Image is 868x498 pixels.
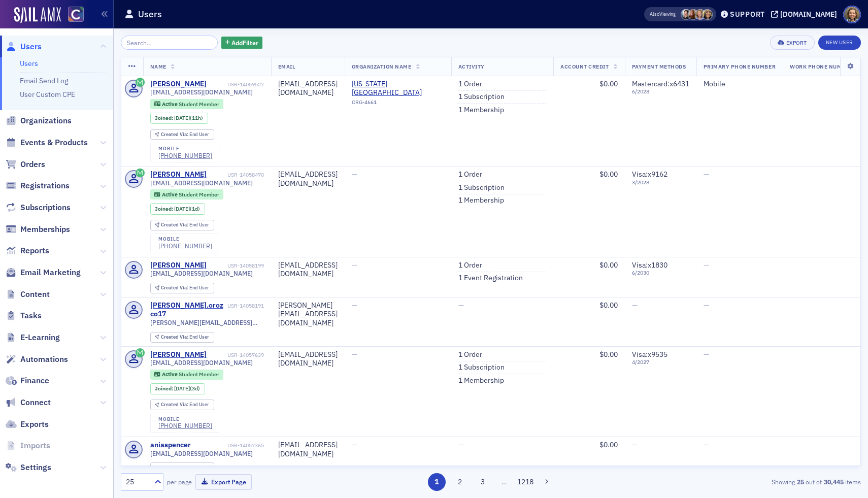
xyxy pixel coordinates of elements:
[154,371,219,378] a: Active Student Member
[158,146,212,152] div: mobile
[702,9,713,20] span: Lauren Standiford
[121,36,218,50] input: Search…
[704,80,776,89] div: Mobile
[158,152,212,159] div: [PHONE_NUMBER]
[231,38,258,47] span: Add Filter
[162,371,179,378] span: Active
[632,170,667,179] span: Visa : x9162
[20,375,49,386] span: Finance
[632,179,689,186] span: 3 / 2028
[179,101,219,108] span: Student Member
[352,80,444,97] a: [US_STATE][GEOGRAPHIC_DATA]
[6,115,72,126] a: Organizations
[599,301,618,310] span: $0.00
[352,63,412,70] span: Organization Name
[560,63,609,70] span: Account Credit
[278,170,338,188] div: [EMAIL_ADDRESS][DOMAIN_NAME]
[162,101,179,108] span: Active
[161,402,209,408] div: End User
[150,99,224,109] div: Active: Active: Student Member
[632,270,689,276] span: 6 / 2030
[150,88,253,96] span: [EMAIL_ADDRESS][DOMAIN_NAME]
[155,206,174,212] span: Joined :
[650,11,659,17] div: Also
[14,7,61,23] img: SailAMX
[704,301,709,310] span: —
[786,40,807,46] div: Export
[6,332,60,343] a: E-Learning
[632,79,689,88] span: Mastercard : x6431
[458,196,504,205] a: 1 Membership
[704,63,776,70] span: Primary Phone Number
[179,371,219,378] span: Student Member
[161,401,189,408] span: Created Via :
[428,473,446,491] button: 1
[150,283,214,293] div: Created Via: End User
[20,419,49,430] span: Exports
[458,63,485,70] span: Activity
[352,440,357,449] span: —
[458,363,505,372] a: 1 Subscription
[632,359,689,366] span: 4 / 2027
[688,9,698,20] span: Sheila Duggan
[822,477,845,486] strong: 30,445
[458,92,505,102] a: 1 Subscription
[150,383,205,394] div: Joined: 2025-09-26 00:00:00
[174,385,190,392] span: [DATE]
[126,477,148,487] div: 25
[20,59,38,68] a: Users
[458,106,504,115] a: 1 Membership
[771,11,841,18] button: [DOMAIN_NAME]
[150,319,264,326] span: [PERSON_NAME][EMAIL_ADDRESS][DOMAIN_NAME]
[6,397,51,408] a: Connect
[68,7,84,22] img: SailAMX
[352,99,444,109] div: ORG-4661
[158,242,212,250] div: [PHONE_NUMBER]
[6,245,49,256] a: Reports
[162,191,179,198] span: Active
[20,332,60,343] span: E-Learning
[20,245,49,256] span: Reports
[227,303,264,309] div: USR-14058191
[161,131,189,138] span: Created Via :
[278,80,338,97] div: [EMAIL_ADDRESS][DOMAIN_NAME]
[174,206,200,212] div: (1d)
[154,101,219,107] a: Active Student Member
[278,301,338,328] div: [PERSON_NAME][EMAIL_ADDRESS][DOMAIN_NAME]
[730,10,765,19] div: Support
[150,370,224,380] div: Active: Active: Student Member
[150,261,207,270] a: [PERSON_NAME]
[221,37,263,49] button: AddFilter
[158,422,212,429] a: [PHONE_NUMBER]
[179,191,219,198] span: Student Member
[150,359,253,367] span: [EMAIL_ADDRESS][DOMAIN_NAME]
[632,260,667,270] span: Visa : x1830
[150,450,253,457] span: [EMAIL_ADDRESS][DOMAIN_NAME]
[155,385,174,392] span: Joined :
[795,477,806,486] strong: 25
[458,301,464,310] span: —
[458,80,482,89] a: 1 Order
[61,7,84,24] a: View Homepage
[20,310,42,321] span: Tasks
[150,170,207,179] a: [PERSON_NAME]
[154,191,219,198] a: Active Student Member
[458,350,482,359] a: 1 Order
[352,170,357,179] span: —
[6,440,50,451] a: Imports
[6,137,88,148] a: Events & Products
[150,301,226,319] a: [PERSON_NAME].orozco17
[458,261,482,270] a: 1 Order
[695,9,706,20] span: Kelli Davis
[150,462,214,473] div: Created Via: End User
[150,80,207,89] a: [PERSON_NAME]
[458,183,505,192] a: 1 Subscription
[208,262,264,269] div: USR-14058199
[599,350,618,359] span: $0.00
[6,159,45,170] a: Orders
[6,310,42,321] a: Tasks
[150,113,208,124] div: Joined: 2025-09-29 00:00:00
